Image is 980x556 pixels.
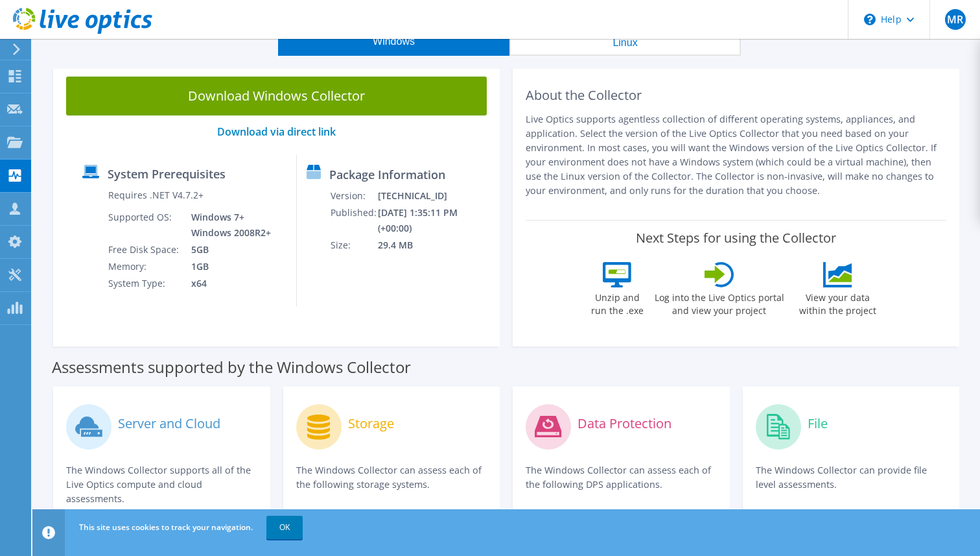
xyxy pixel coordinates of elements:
[756,463,947,492] p: The Windows Collector can provide file level assessments.
[66,77,487,115] a: Download Windows Collector
[526,88,946,103] h2: About the Collector
[181,209,274,241] td: Windows 7+ Windows 2008R2+
[266,516,303,539] a: OK
[296,463,487,492] p: The Windows Collector can assess each of the following storage systems.
[377,237,494,254] td: 29.4 MB
[330,204,377,237] td: Published:
[654,287,785,317] label: Log into the Live Optics portal and view your project
[66,463,257,506] p: The Windows Collector supports all of the Live Optics compute and cloud assessments.
[509,27,741,56] button: Linux
[348,417,394,430] label: Storage
[181,258,274,275] td: 1GB
[377,204,494,237] td: [DATE] 1:35:11 PM (+00:00)
[217,125,336,139] a: Download via direct link
[108,275,181,292] td: System Type:
[181,275,274,292] td: x64
[330,187,377,204] td: Version:
[791,287,885,317] label: View your data within the project
[79,522,253,533] span: This site uses cookies to track your navigation.
[636,230,836,246] label: Next Steps for using the Collector
[108,241,181,258] td: Free Disk Space:
[526,112,946,198] p: Live Optics supports agentless collection of different operating systems, appliances, and applica...
[577,417,671,430] label: Data Protection
[108,209,181,241] td: Supported OS:
[377,187,494,204] td: [TECHNICAL_ID]
[330,237,377,254] td: Size:
[108,167,226,180] label: System Prerequisites
[864,14,876,25] svg: \n
[108,258,181,275] td: Memory:
[52,361,411,374] label: Assessments supported by the Windows Collector
[588,287,647,317] label: Unzip and run the .exe
[945,9,966,30] span: MR
[329,168,445,181] label: Package Information
[808,417,828,430] label: File
[278,27,509,56] button: Windows
[526,463,717,492] p: The Windows Collector can assess each of the following DPS applications.
[118,417,220,430] label: Server and Cloud
[108,189,204,202] label: Requires .NET V4.7.2+
[181,241,274,258] td: 5GB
